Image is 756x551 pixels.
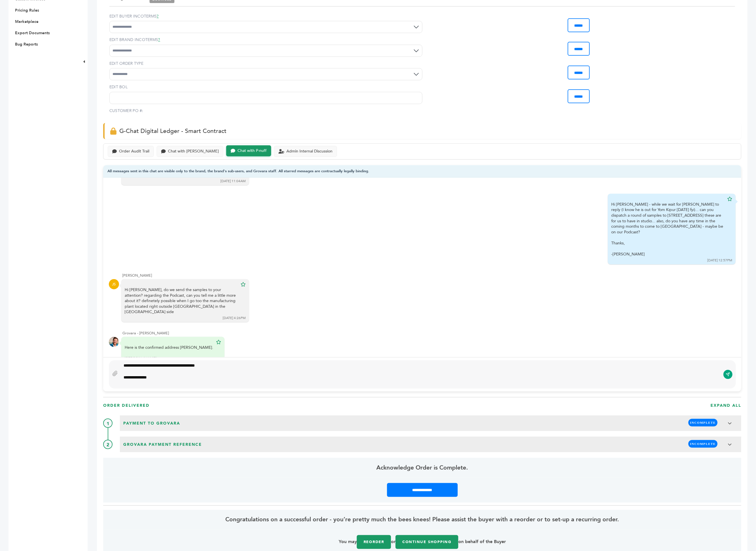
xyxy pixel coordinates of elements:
[109,37,422,43] label: EDIT BRAND INCOTERMS
[119,149,149,154] div: Order Audit Trail
[119,127,226,135] span: G-Chat Digital Ledger - Smart Contract
[158,37,160,42] a: ?
[357,535,391,549] a: Reorder
[15,30,50,36] a: Export Documents
[707,258,732,263] div: [DATE] 12:57PM
[129,535,716,549] p: You may or on behalf of the Buyer
[611,251,724,257] div: -[PERSON_NAME]
[688,440,718,448] span: INCOMPLETE
[109,14,422,19] label: EDIT BUYER INCOTERMS
[122,419,182,428] span: Payment to Grovara
[157,14,159,19] a: ?
[122,273,736,278] div: [PERSON_NAME]
[125,345,213,378] div: [PERSON_NAME]
[221,179,246,184] div: [DATE] 11:04AM
[109,279,119,289] div: JS
[710,403,741,408] h3: EXPAND ALL
[125,345,213,350] div: Here is the confirmed address [PERSON_NAME].
[125,287,238,315] div: Hi [PERSON_NAME], do we send the samples to your attention? regarding the Podcast, can you tell m...
[377,464,468,472] span: Acknowledge Order is Complete.
[109,61,422,66] label: EDIT ORDER TYPE
[15,42,38,47] a: Bug Reports
[226,516,619,524] span: Congratulations on a successful order - you’re pretty much the bees knees! Please assist the buye...
[286,149,332,154] div: Admin Internal Discussion
[15,19,38,24] a: Marketplace
[223,316,246,320] div: [DATE] 4:26PM
[109,84,422,90] label: EDIT BOL
[168,149,219,154] div: Chat with [PERSON_NAME]
[109,108,143,114] label: CUSTOMER PO #:
[103,403,150,408] h3: ORDER DElIVERED
[103,165,741,178] div: All messages sent in this chat are visible only to the brand, the brand's sub-users, and Grovara ...
[237,148,267,153] div: Chat with P-nuff
[611,240,724,246] div: Thanks,
[611,202,724,257] div: Hi [PERSON_NAME] - while we wait for [PERSON_NAME] to reply (I know he is out for Yom Kipur [DATE...
[122,440,204,449] span: Grovara Payment Reference
[396,535,458,549] a: Continue Shopping
[122,331,736,336] div: Grovara - [PERSON_NAME]
[15,8,39,13] a: Pricing Rules
[688,419,718,427] span: INCOMPLETE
